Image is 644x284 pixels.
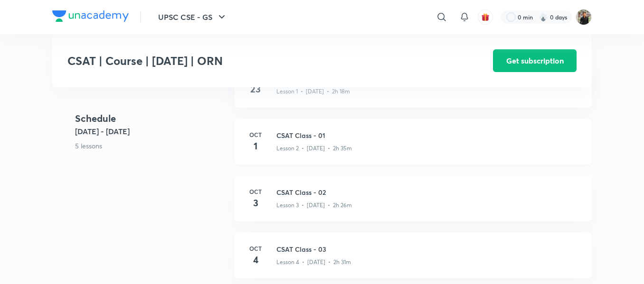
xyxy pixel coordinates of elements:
img: avatar [481,13,490,21]
button: UPSC CSE - GS [152,8,233,27]
a: Company Logo [52,10,129,24]
h6: Oct [246,130,265,139]
h4: Schedule [75,111,227,126]
img: Yudhishthir [576,9,592,25]
h3: CSAT Class - 01 [276,130,580,140]
h3: CSAT Class - 02 [276,187,580,197]
p: 5 lessons [75,141,227,151]
img: streak [539,12,548,22]
button: Get subscription [493,49,577,72]
h5: [DATE] - [DATE] [75,126,227,137]
h4: 23 [246,82,265,96]
button: avatar [478,9,493,25]
h4: 4 [246,253,265,267]
h6: Oct [246,187,265,196]
a: Oct3CSAT Class - 02Lesson 3 • [DATE] • 2h 26m [235,176,592,233]
h3: CSAT | Course | [DATE] | ORN [67,54,439,68]
img: Company Logo [52,10,129,22]
p: Lesson 4 • [DATE] • 2h 31m [276,258,351,266]
p: Lesson 1 • [DATE] • 2h 18m [276,87,350,96]
a: Sep23CSAT - Introductory ClassLesson 1 • [DATE] • 2h 18m [235,62,592,119]
a: Oct1CSAT Class - 01Lesson 2 • [DATE] • 2h 35m [235,119,592,176]
h4: 3 [246,196,265,210]
p: Lesson 3 • [DATE] • 2h 26m [276,201,352,210]
p: Lesson 2 • [DATE] • 2h 35m [276,144,352,153]
h3: CSAT Class - 03 [276,244,580,254]
h6: Oct [246,244,265,253]
h4: 1 [246,139,265,153]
